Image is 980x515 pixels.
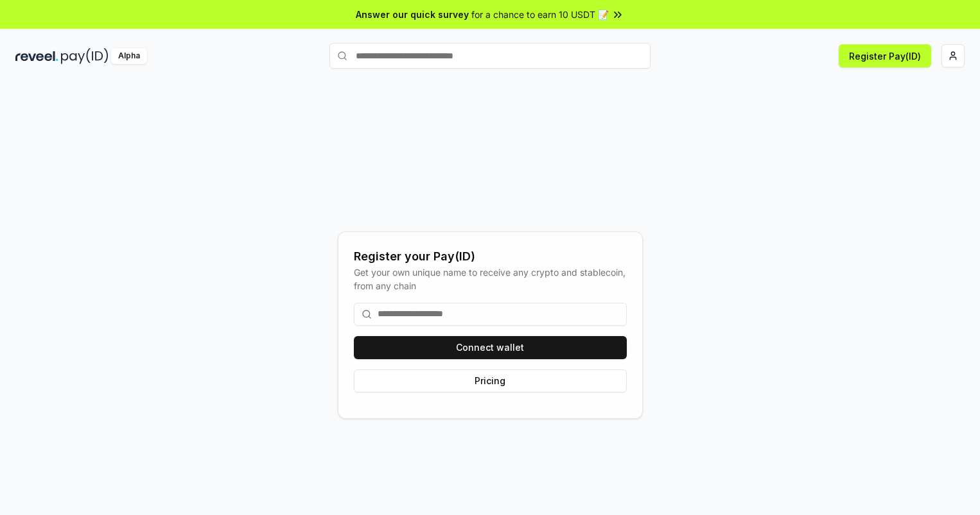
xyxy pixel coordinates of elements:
div: Alpha [111,48,147,64]
button: Connect wallet [354,336,627,359]
img: reveel_dark [15,48,58,64]
span: for a chance to earn 10 USDT 📝 [471,8,609,21]
div: Get your own unique name to receive any crypto and stablecoin, from any chain [354,266,627,292]
img: pay_id [61,48,109,64]
button: Register Pay(ID) [839,44,931,67]
div: Register your Pay(ID) [354,248,627,266]
span: Answer our quick survey [356,8,469,21]
button: Pricing [354,369,627,393]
